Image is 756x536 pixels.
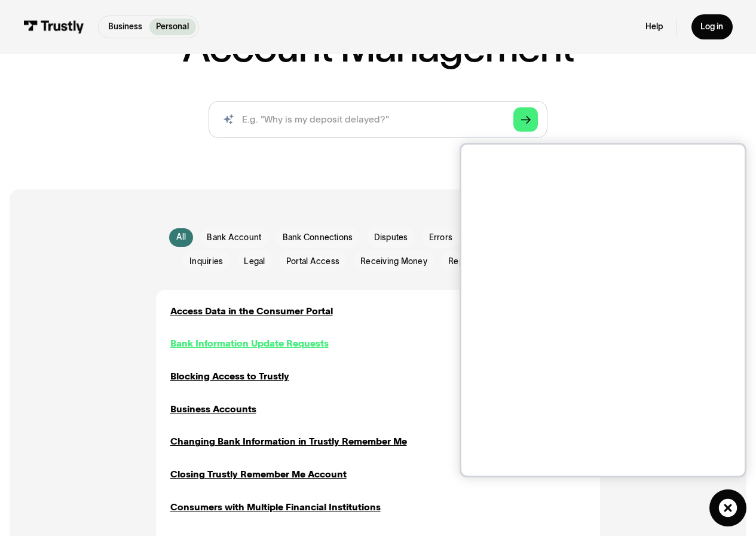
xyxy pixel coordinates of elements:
[360,256,427,268] span: Receiving Money
[108,21,142,33] p: Business
[170,336,329,350] a: Bank Information Update Requests
[207,232,261,244] span: Bank Account
[149,19,196,35] a: Personal
[170,369,289,383] a: Blocking Access to Trustly
[209,101,547,139] form: Search
[156,227,600,271] form: Email Form
[448,256,479,268] span: Reports
[176,231,186,243] div: All
[209,101,547,139] input: search
[170,402,256,416] a: Business Accounts
[700,22,723,32] div: Log in
[170,467,347,481] a: Closing Trustly Remember Me Account
[101,19,149,35] a: Business
[170,434,407,448] a: Changing Bank Information in Trustly Remember Me
[645,22,663,32] a: Help
[182,27,573,68] h1: Account Management
[189,256,223,268] span: Inquiries
[283,232,353,244] span: Bank Connections
[374,232,408,244] span: Disputes
[156,21,189,33] p: Personal
[23,20,84,33] img: Trustly Logo
[244,256,265,268] span: Legal
[170,500,381,514] a: Consumers with Multiple Financial Institutions
[286,256,339,268] span: Portal Access
[691,14,733,39] a: Log in
[169,228,193,247] a: All
[429,232,452,244] span: Errors
[170,304,333,318] a: Access Data in the Consumer Portal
